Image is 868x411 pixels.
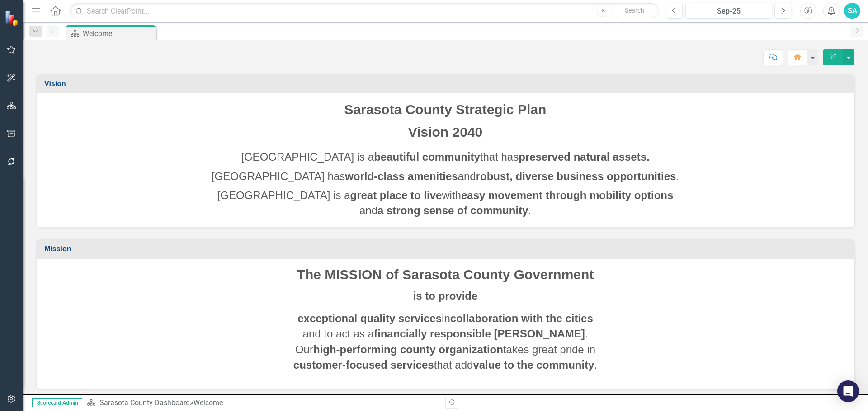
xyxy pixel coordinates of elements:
[476,170,676,182] strong: robust, diverse business opportunities
[5,10,20,26] img: ClearPoint Strategy
[612,5,657,17] button: Search
[44,80,849,88] h3: Vision
[350,189,442,201] strong: great place to live
[408,125,483,139] span: Vision 2040
[374,328,585,340] strong: financially responsible [PERSON_NAME]
[70,3,659,19] input: Search ClearPoint...
[217,189,674,217] span: [GEOGRAPHIC_DATA] is a with and .
[44,245,849,253] h3: Mission
[344,102,547,117] span: Sarasota County Strategic Plan
[193,398,223,407] div: Welcome
[241,151,649,163] span: [GEOGRAPHIC_DATA] is a that has
[685,3,772,19] button: Sep-25
[32,398,82,407] span: Scorecard Admin
[87,398,439,408] div: »
[293,359,434,371] strong: customer-focused services
[212,170,679,182] span: [GEOGRAPHIC_DATA] has and .
[413,290,478,302] strong: is to provide
[519,151,650,163] strong: preserved natural assets.
[293,312,597,371] span: in and to act as a . Our takes great pride in that add .
[99,398,190,407] a: Sarasota County Dashboard
[345,170,458,182] strong: world-class amenities
[461,189,673,201] strong: easy movement through mobility options
[83,28,154,39] div: Welcome
[473,359,594,371] strong: value to the community
[313,343,503,356] strong: high-performing county organization
[625,7,644,14] span: Search
[377,204,528,217] strong: a strong sense of community
[297,267,594,282] span: The MISSION of Sarasota County Government
[450,312,593,324] strong: collaboration with the cities
[837,380,859,402] div: Open Intercom Messenger
[374,151,480,163] strong: beautiful community
[844,3,860,19] button: SA
[297,312,442,324] strong: exceptional quality services
[689,6,769,17] div: Sep-25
